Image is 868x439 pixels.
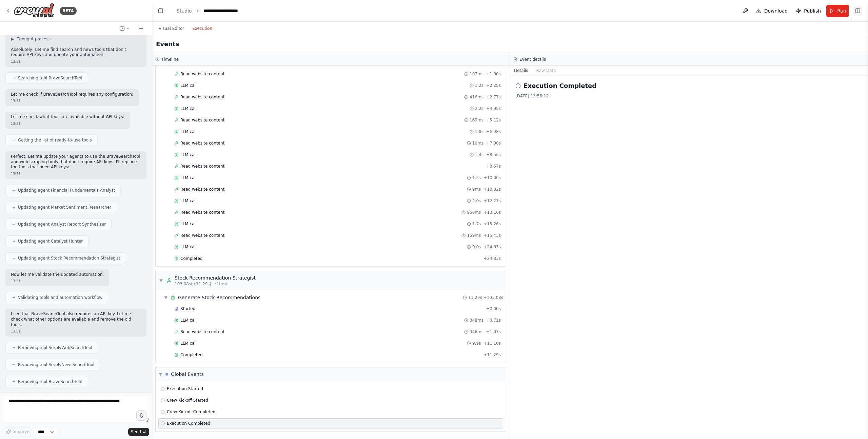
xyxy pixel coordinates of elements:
[180,210,224,215] span: Read website content
[18,362,94,367] span: Removing tool SerplyNewsSearchTool
[486,318,501,323] span: + 0.71s
[470,94,484,100] span: 416ms
[793,5,824,17] button: Publish
[472,140,484,146] span: 10ms
[472,341,481,346] span: 9.9s
[128,428,149,436] button: Send
[11,59,141,64] div: 13:51
[180,352,202,358] span: Completed
[188,24,216,33] button: Execution
[14,3,54,18] img: Logo
[180,244,197,250] span: LLM call
[3,427,32,436] button: Improve
[175,281,211,287] span: 103.08s (+11.29s)
[18,137,92,143] span: Getting the list of ready-to-use tools
[826,5,849,17] button: Run
[180,187,224,192] span: Read website content
[486,329,501,335] span: + 1.07s
[472,198,481,204] span: 2.0s
[131,429,141,435] span: Send
[11,98,133,103] div: 13:51
[11,121,124,126] div: 13:51
[486,129,501,134] span: + 6.98s
[156,39,179,49] h2: Events
[180,221,197,227] span: LLM call
[515,93,863,99] div: [DATE] 13:56:12
[484,295,503,300] span: + 103.08s
[486,117,501,123] span: + 5.12s
[486,83,501,88] span: + 2.25s
[18,188,115,193] span: Updating agent Financial Fundamentals Analyst
[804,7,821,14] span: Publish
[167,386,203,392] span: Execution Started
[467,233,481,238] span: 159ms
[159,278,163,283] span: ▼
[136,411,146,421] button: Click to speak your automation idea
[167,421,210,426] span: Execution Completed
[136,24,146,33] button: Start a new chat
[475,83,484,88] span: 1.2s
[161,57,179,62] h3: Timeline
[486,71,501,77] span: + 1.00s
[171,371,204,378] div: Global Events
[470,71,484,77] span: 107ms
[11,154,141,170] p: Perfect! Let me update your agents to use the BraveSearchTool and web scraping tools that don't r...
[472,187,481,192] span: 9ms
[484,233,501,238] span: + 15.43s
[180,83,197,88] span: LLM call
[11,272,104,278] p: Now let me validate the updated automation:
[60,7,77,15] div: BETA
[484,244,501,250] span: + 24.63s
[484,198,501,204] span: + 12.21s
[13,429,29,435] span: Improve
[155,24,188,33] button: Visual Editor
[180,306,195,311] span: Started
[486,164,501,169] span: + 8.57s
[180,318,197,323] span: LLM call
[11,36,14,42] span: ▶
[180,117,224,123] span: Read website content
[180,164,224,169] span: Read website content
[167,409,215,415] span: Crew Kickoff Completed
[764,7,788,14] span: Download
[11,171,141,176] div: 13:51
[486,106,501,111] span: + 4.95s
[180,198,197,204] span: LLM call
[18,75,82,81] span: Searching tool BraveSearchTool
[468,295,482,300] span: 11.29s
[18,238,83,244] span: Updating agent Catalyst Hunter
[177,8,192,14] a: Studio
[472,175,481,180] span: 1.3s
[180,329,224,335] span: Read website content
[486,140,501,146] span: + 7.00s
[475,152,484,157] span: 1.4s
[180,233,224,238] span: Read website content
[753,5,791,17] button: Download
[510,66,532,75] button: Details
[484,352,501,358] span: + 11.29s
[475,106,484,111] span: 2.2s
[18,222,106,227] span: Updating agent Analyst Report Synthesizer
[484,341,501,346] span: + 11.10s
[475,129,484,134] span: 1.8s
[472,244,481,250] span: 9.0s
[484,175,501,180] span: + 10.00s
[214,281,228,287] span: • 1 task
[180,256,202,261] span: Completed
[11,311,141,327] p: I see that BraveSearchTool also requires an API key. Let me check what other options are availabl...
[180,341,197,346] span: LLM call
[175,274,256,281] div: Stock Recommendation Strategist
[167,398,208,403] span: Crew Kickoff Started
[484,221,501,227] span: + 15.26s
[117,24,133,33] button: Switch to previous chat
[178,294,260,301] div: Generate Stock Recommendations
[164,295,168,300] span: ▼
[11,279,104,284] div: 13:51
[486,152,501,157] span: + 8.56s
[484,187,501,192] span: + 10.02s
[11,47,141,58] p: Absolutely! Let me find search and news tools that don't require API keys and update your automat...
[180,140,224,146] span: Read website content
[180,152,197,157] span: LLM call
[18,205,111,210] span: Updating agent Market Sentiment Researcher
[837,7,846,14] span: Run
